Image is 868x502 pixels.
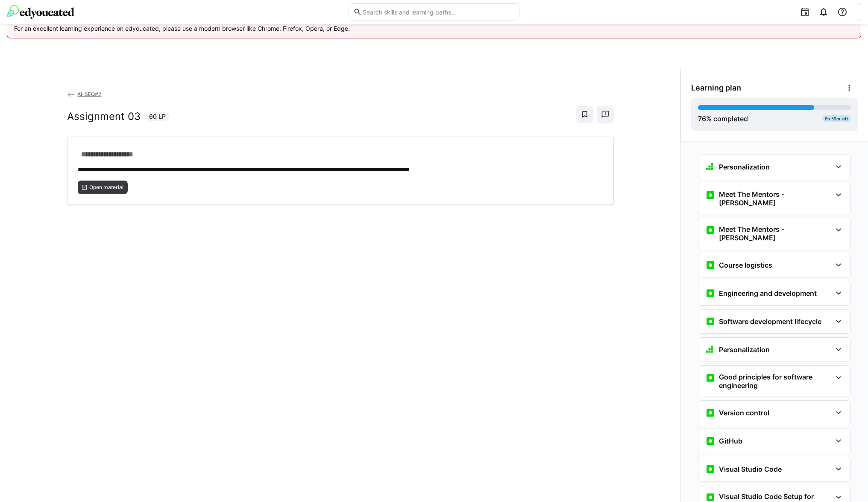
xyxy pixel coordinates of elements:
[719,190,832,207] h3: Meet The Mentors - [PERSON_NAME]
[822,115,851,122] div: 8h 59m left
[77,91,101,97] span: AI-SEQ#2
[698,114,748,124] div: % completed
[719,261,772,269] h3: Course logistics
[719,465,782,473] h3: Visual Studio Code
[14,24,854,33] p: For an excellent learning experience on edyoucated, please use a modern browser like Chrome, Fire...
[362,8,515,16] input: Search skills and learning paths…
[719,225,832,242] h3: Meet The Mentors - [PERSON_NAME]
[719,373,832,390] h3: Good principles for software engineering
[719,163,770,171] h3: Personalization
[78,181,128,194] button: Open material
[719,345,770,354] h3: Personalization
[698,114,706,123] span: 76
[719,437,742,445] h3: GitHub
[67,91,102,97] a: AI-SEQ#2
[149,112,166,121] span: 60 LP
[691,83,741,93] span: Learning plan
[67,110,141,123] h2: Assignment 03
[719,317,821,326] h3: Software development lifecycle
[88,184,124,191] span: Open material
[719,289,817,298] h3: Engineering and development
[719,409,769,417] h3: Version control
